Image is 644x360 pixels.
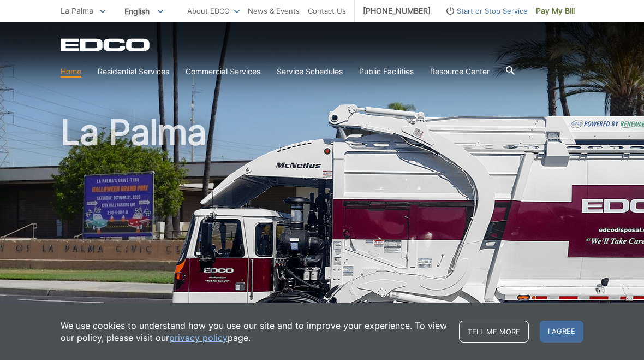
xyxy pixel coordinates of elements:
a: Service Schedules [277,66,343,78]
a: Home [61,66,81,78]
a: Residential Services [98,66,169,78]
a: privacy policy [169,332,228,344]
a: Resource Center [430,66,490,78]
a: Public Facilities [359,66,414,78]
span: Pay My Bill [536,5,575,17]
span: English [116,2,171,20]
a: Tell me more [459,321,529,343]
a: News & Events [248,5,300,17]
h1: La Palma [61,115,583,355]
a: About EDCO [187,5,240,17]
span: La Palma [61,6,93,15]
span: I agree [540,321,583,343]
a: Contact Us [308,5,346,17]
p: We use cookies to understand how you use our site and to improve your experience. To view our pol... [61,320,448,344]
a: Commercial Services [186,66,260,78]
a: EDCD logo. Return to the homepage. [61,38,151,51]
